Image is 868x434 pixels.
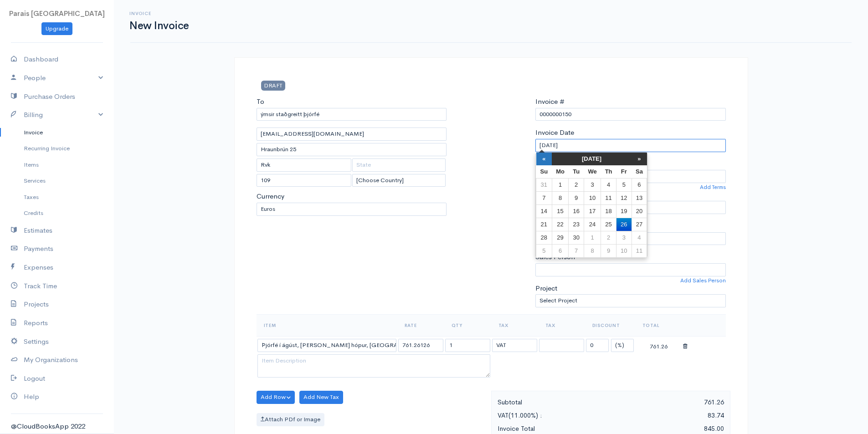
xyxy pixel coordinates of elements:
[632,218,647,231] td: 27
[493,397,611,408] div: Subtotal
[632,153,647,165] th: »
[552,153,632,165] th: [DATE]
[632,204,647,218] td: 20
[601,231,616,244] td: 2
[552,218,569,231] td: 22
[569,165,584,179] th: Tu
[536,204,552,218] td: 14
[536,244,552,257] td: 5
[601,178,616,191] td: 4
[569,191,584,204] td: 9
[257,314,397,336] th: Item
[601,244,616,257] td: 9
[535,283,557,294] label: Project
[536,165,552,179] th: Su
[584,244,601,257] td: 8
[584,231,601,244] td: 1
[616,204,632,218] td: 19
[552,231,569,244] td: 29
[257,158,352,172] input: City
[584,178,601,191] td: 3
[700,183,726,191] a: Add Terms
[257,108,447,121] input: Client Name
[257,339,396,352] input: Item Name
[536,218,552,231] td: 21
[632,165,647,179] th: Sa
[536,153,552,165] th: «
[616,244,632,257] td: 10
[552,191,569,204] td: 8
[552,244,569,257] td: 6
[257,413,324,426] label: Attach PDf or Image
[616,191,632,204] td: 12
[257,143,447,156] input: Address
[552,165,569,179] th: Mo
[585,314,635,336] th: Discount
[632,191,647,204] td: 13
[636,340,681,351] div: 761.26
[493,410,611,421] div: VAT(11.000%) :
[352,158,446,172] input: State
[616,218,632,231] td: 26
[611,410,729,421] div: 83.74
[569,218,584,231] td: 23
[616,231,632,244] td: 3
[9,9,105,18] span: Parais [GEOGRAPHIC_DATA]
[41,22,72,36] a: Upgrade
[611,397,729,408] div: 761.26
[569,231,584,244] td: 30
[616,178,632,191] td: 5
[635,314,682,336] th: Total
[257,128,447,141] input: Email
[552,204,569,218] td: 15
[569,178,584,191] td: 2
[632,244,647,257] td: 11
[601,218,616,231] td: 25
[569,244,584,257] td: 7
[584,218,601,231] td: 24
[538,314,585,336] th: Tax
[535,252,575,262] label: Sales Person
[444,314,491,336] th: Qty
[632,178,647,191] td: 6
[552,178,569,191] td: 1
[536,231,552,244] td: 28
[299,391,343,404] button: Add New Tax
[601,204,616,218] td: 18
[257,191,284,202] label: Currency
[601,165,616,179] th: Th
[129,20,189,31] h1: New Invoice
[569,204,584,218] td: 16
[536,191,552,204] td: 7
[584,204,601,218] td: 17
[536,178,552,191] td: 31
[257,97,264,107] label: To
[257,174,352,187] input: Zip
[397,314,444,336] th: Rate
[535,128,574,138] label: Invoice Date
[261,81,285,90] span: DRAFT
[584,165,601,179] th: We
[257,391,295,404] button: Add Row
[535,139,726,152] input: dd-mm-yyyy
[11,421,103,432] div: @CloudBooksApp 2022
[601,191,616,204] td: 11
[491,314,538,336] th: Tax
[616,165,632,179] th: Fr
[632,231,647,244] td: 4
[584,191,601,204] td: 10
[680,276,726,285] a: Add Sales Person
[535,97,565,107] label: Invoice #
[129,11,189,16] h6: Invoice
